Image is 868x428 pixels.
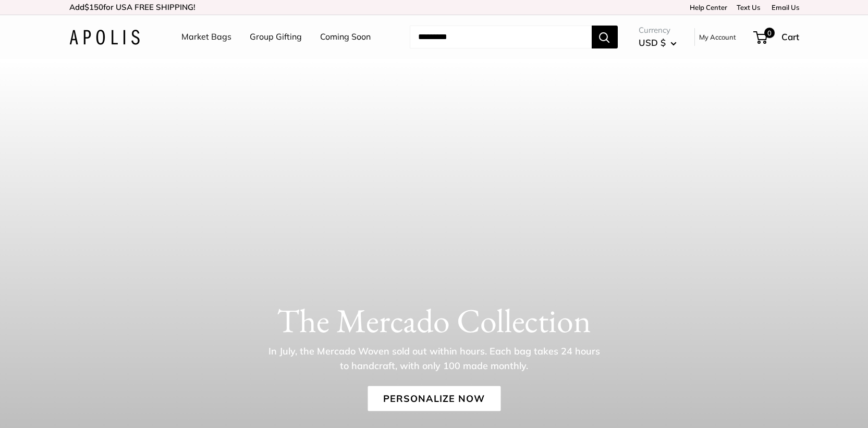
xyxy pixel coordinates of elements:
a: My Account [699,31,736,43]
button: Search [592,26,618,48]
a: Coming Soon [320,29,371,45]
a: Help Center [686,3,727,11]
a: Email Us [768,3,799,11]
h1: The Mercado Collection [69,300,799,340]
a: Text Us [737,3,760,11]
img: Apolis [69,30,140,45]
span: 0 [764,28,774,38]
button: USD $ [639,34,677,51]
span: Currency [639,23,677,38]
span: USD $ [639,37,666,48]
span: Cart [781,31,799,42]
a: Group Gifting [250,29,302,45]
span: $150 [84,2,103,12]
input: Search... [410,26,592,48]
a: Market Bags [181,29,231,45]
p: In July, the Mercado Woven sold out within hours. Each bag takes 24 hours to handcraft, with only... [265,344,604,373]
a: 0 Cart [754,29,799,45]
a: Personalize Now [368,386,500,411]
